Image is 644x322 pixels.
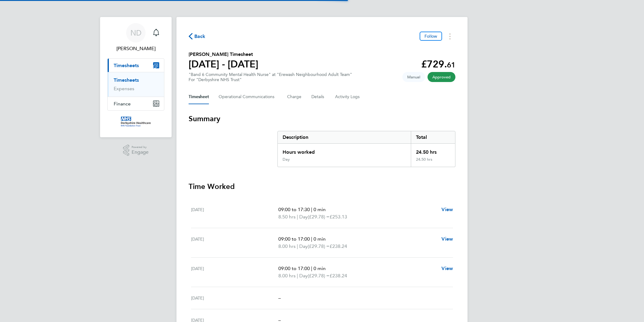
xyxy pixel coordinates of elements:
[114,101,131,107] span: Finance
[411,131,455,143] div: Total
[189,33,206,40] button: Back
[441,265,453,271] span: View
[278,236,310,242] span: 09:00 to 17:00
[314,207,326,212] span: 0 min
[297,214,298,220] span: |
[123,145,149,156] a: Powered byEngage
[444,32,455,41] button: Timesheets Menu
[308,214,330,220] span: (£29.78) =
[311,207,312,212] span: |
[297,273,298,279] span: |
[441,235,453,243] a: View
[189,72,352,82] div: "Band 6 Community Mental Health Nurse" at "Erewash Neighbourhood Adult Team"
[108,97,164,110] button: Finance
[297,243,298,249] span: |
[132,145,149,150] span: Powered by
[411,157,455,167] div: 24.50 hrs
[189,114,455,124] h3: Summary
[311,90,325,104] button: Details
[335,90,361,104] button: Activity Logs
[194,33,206,40] span: Back
[424,33,437,39] span: Follow
[278,265,310,271] span: 09:00 to 17:00
[278,131,411,143] div: Description
[189,90,209,104] button: Timesheet
[278,207,310,212] span: 09:00 to 17:30
[277,131,455,167] div: Summary
[428,72,455,82] span: This timesheet has been approved.
[278,295,281,301] span: –
[100,17,172,137] nav: Main navigation
[107,45,164,52] span: Natalja Daloyi
[308,243,330,249] span: (£29.78) =
[107,23,164,52] a: ND[PERSON_NAME]
[421,58,455,70] app-decimal: £729.
[447,60,455,69] span: 61
[330,243,347,249] span: £238.24
[278,243,296,249] span: 8.00 hrs
[311,265,312,271] span: |
[107,117,164,126] a: Go to home page
[299,243,308,250] span: Day
[219,90,277,104] button: Operational Communications
[441,206,453,213] a: View
[189,182,455,191] h3: Time Worked
[330,214,347,220] span: £253.13
[420,32,442,41] button: Follow
[441,236,453,242] span: View
[314,265,326,271] span: 0 min
[441,207,453,212] span: View
[191,206,278,221] div: [DATE]
[308,273,330,279] span: (£29.78) =
[411,144,455,157] div: 24.50 hrs
[130,29,142,37] span: ND
[191,235,278,250] div: [DATE]
[108,59,164,72] button: Timesheets
[189,77,352,82] div: For "Derbyshire NHS Trust"
[402,72,425,82] span: This timesheet was manually created.
[189,58,258,70] h1: [DATE] - [DATE]
[191,294,278,302] div: [DATE]
[278,144,411,157] div: Hours worked
[314,236,326,242] span: 0 min
[330,273,347,279] span: £238.24
[114,86,134,91] a: Expenses
[191,265,278,279] div: [DATE]
[287,90,302,104] button: Charge
[441,265,453,272] a: View
[114,77,139,83] a: Timesheets
[283,157,290,162] div: Day
[121,117,151,126] img: derbyshire-nhs-logo-retina.png
[299,213,308,221] span: Day
[108,72,164,97] div: Timesheets
[278,273,296,279] span: 8.00 hrs
[189,51,258,58] h2: [PERSON_NAME] Timesheet
[132,150,149,155] span: Engage
[311,236,312,242] span: |
[114,63,139,68] span: Timesheets
[299,272,308,279] span: Day
[278,214,296,220] span: 8.50 hrs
